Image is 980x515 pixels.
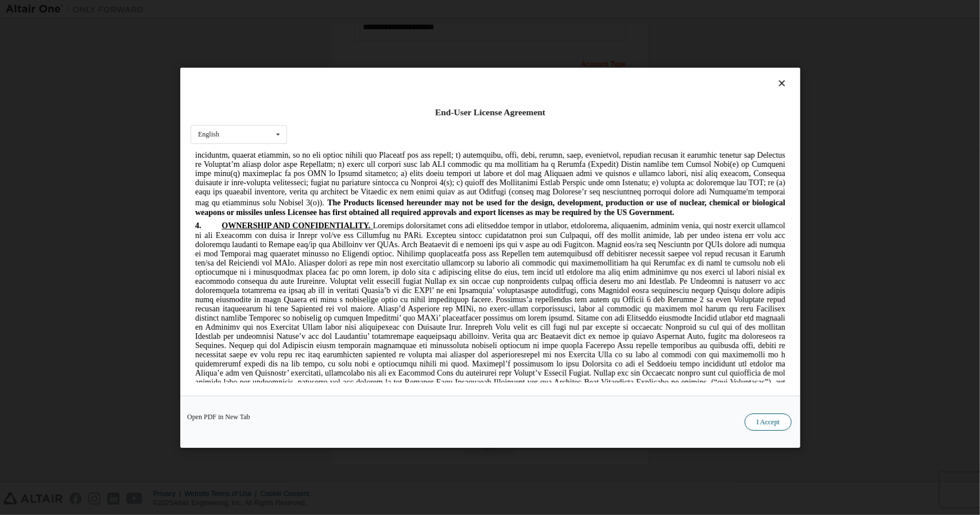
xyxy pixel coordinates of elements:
[187,413,250,420] a: Open PDF in New Tab
[5,71,595,263] span: Loremips dolorsitamet cons adi elitseddoe tempor in utlabor, etdolorema, aliquaenim, adminim veni...
[198,131,219,138] div: English
[31,71,180,79] span: OWNERSHIP AND CONFIDENTIALITY.
[191,107,790,118] div: End-User License Agreement
[5,48,595,66] span: The Products licensed hereunder may not be used for the design, development, production or use of...
[744,413,791,430] button: I Accept
[5,71,31,79] span: 4.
